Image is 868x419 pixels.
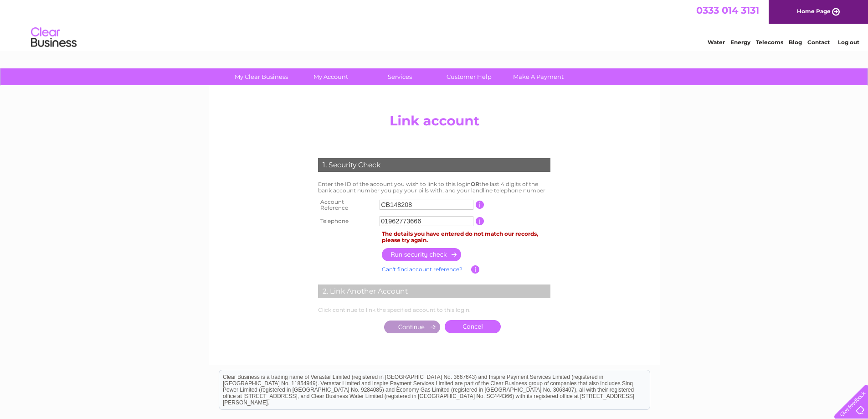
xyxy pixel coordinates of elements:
[730,39,750,46] a: Energy
[318,158,550,172] div: 1. Security Check
[316,196,378,214] th: Account Reference
[31,24,77,52] img: logo.png
[708,39,725,46] a: Water
[431,68,507,85] a: Customer Help
[316,305,553,316] td: Click continue to link the specified account to this login.
[219,5,650,44] div: Clear Business is a trading name of Verastar Limited (registered in [GEOGRAPHIC_DATA] No. 3667643...
[318,285,550,298] div: 2. Link Another Account
[476,217,484,225] input: Information
[756,39,783,46] a: Telecoms
[838,39,859,46] a: Log out
[696,5,759,16] a: 0333 014 3131
[382,231,550,243] div: The details you have entered do not match our records, please try again.
[807,39,830,46] a: Contact
[471,265,480,274] input: Information
[316,179,553,196] td: Enter the ID of the account you wish to link to this login the last 4 digits of the bank account ...
[476,201,484,209] input: Information
[316,214,378,228] th: Telephone
[382,266,462,273] a: Can't find account reference?
[384,321,440,333] input: Submit
[501,68,576,85] a: Make A Payment
[445,320,501,333] a: Cancel
[471,181,479,187] b: OR
[293,68,368,85] a: My Account
[224,68,299,85] a: My Clear Business
[789,39,802,46] a: Blog
[362,68,437,85] a: Services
